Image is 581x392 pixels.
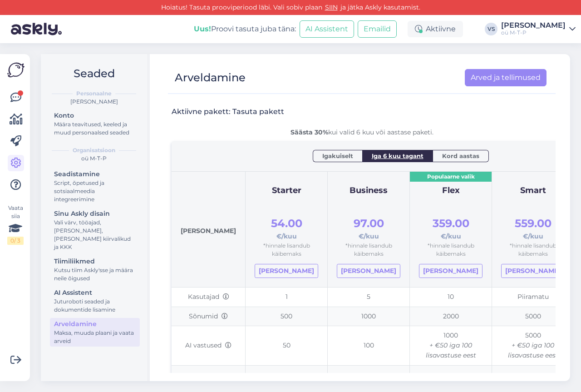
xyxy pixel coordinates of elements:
span: Iga 6 kuu tagant [372,151,423,160]
span: Igakuiselt [322,151,353,160]
div: Script, õpetused ja sotsiaalmeedia integreerimine [54,179,136,203]
div: Proovi tasuta juba täna: [194,24,296,35]
b: Organisatsioon [73,146,115,154]
a: SIIN [322,3,340,11]
a: KontoMäära teavitused, keeled ja muud personaalsed seaded [50,109,140,138]
div: Flex [419,184,483,197]
button: AI Assistent [300,20,354,38]
div: AI Assistent [54,288,136,298]
i: + €50 iga 100 lisavastuse eest [426,341,476,359]
span: Kord aastas [442,151,479,160]
div: [PERSON_NAME] [48,98,140,106]
i: + €50 iga 100 lisavastuse eest [508,341,558,359]
div: Sinu Askly disain [54,209,136,218]
a: TiimiliikmedKutsu tiim Askly'sse ja määra neile õigused [50,255,140,284]
div: *hinnale lisandub käibemaks [501,242,565,258]
div: Smart [501,184,565,197]
a: SeadistamineScript, õpetused ja sotsiaalmeedia integreerimine [50,168,140,205]
a: [PERSON_NAME] [337,264,400,278]
td: 5000 [492,307,574,326]
div: VS [485,23,497,35]
td: Piiramatu [492,288,574,307]
div: Kutsu tiim Askly'sse ja määra neile õigused [54,266,136,283]
a: Sinu Askly disainVali värv, tööajad, [PERSON_NAME], [PERSON_NAME] kiirvalikud ja KKK [50,208,140,253]
a: AI AssistentJuturoboti seaded ja dokumentide lisamine [50,287,140,315]
div: Vali värv, tööajad, [PERSON_NAME], [PERSON_NAME] kiirvalikud ja KKK [54,218,136,251]
div: *hinnale lisandub käibemaks [337,242,400,258]
div: €/kuu [501,215,565,242]
div: Aktiivne [408,21,463,37]
td: AI vastused [172,326,246,365]
a: ArveldamineMaksa, muuda plaani ja vaata arveid [50,318,140,347]
td: 2000 [410,307,492,326]
div: kui valid 6 kuu või aastase paketi. [172,128,552,137]
h3: Aktiivne pakett: Tasuta pakett [172,107,284,117]
div: Business [337,184,400,197]
td: 5000 [492,326,574,365]
td: 100 [328,326,410,365]
div: oü M-T-P [48,154,140,163]
td: Sõnumid [172,307,246,326]
td: 10 [410,288,492,307]
td: Kasutajad [172,288,246,307]
div: Juturoboti seaded ja dokumentide lisamine [54,298,136,314]
td: 50 [246,326,328,365]
div: *hinnale lisandub käibemaks [419,242,483,258]
div: 0 / 3 [7,237,24,245]
div: Tiimiliikmed [54,257,136,266]
td: 1000 [328,307,410,326]
div: €/kuu [337,215,400,242]
a: [PERSON_NAME] [255,264,318,278]
h2: Seaded [48,65,140,82]
td: 1000 [410,326,492,365]
div: Arveldamine [175,69,246,86]
div: oü M-T-P [501,29,566,36]
div: Vaata siia [7,204,24,245]
span: 54.00 [271,217,302,230]
div: Määra teavitused, keeled ja muud personaalsed seaded [54,120,136,137]
b: Uus! [194,25,211,33]
button: Emailid [358,20,397,38]
div: [PERSON_NAME] [501,22,566,29]
div: Seadistamine [54,169,136,179]
div: [PERSON_NAME] [181,181,236,278]
img: Askly Logo [7,61,25,79]
a: Arved ja tellimused [465,69,547,86]
b: Säästa 30% [290,128,328,136]
div: Populaarne valik [410,172,492,182]
div: Konto [54,111,136,120]
span: 559.00 [515,217,551,230]
td: 500 [246,307,328,326]
div: Arveldamine [54,319,136,329]
div: Maksa, muuda plaani ja vaata arveid [54,329,136,345]
span: 97.00 [354,217,384,230]
a: [PERSON_NAME]oü M-T-P [501,22,576,36]
td: 5 [328,288,410,307]
div: *hinnale lisandub käibemaks [255,242,318,258]
div: Starter [255,184,318,197]
div: €/kuu [419,215,483,242]
div: €/kuu [255,215,318,242]
span: 359.00 [433,217,469,230]
a: [PERSON_NAME] [419,264,483,278]
td: 1 [246,288,328,307]
a: [PERSON_NAME] [501,264,565,278]
b: Personaalne [76,89,112,98]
